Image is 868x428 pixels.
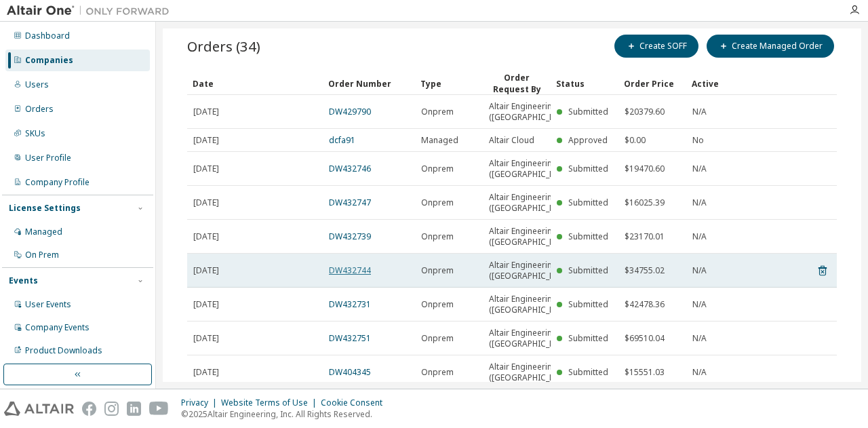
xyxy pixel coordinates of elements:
div: Product Downloads [25,345,102,356]
div: Company Events [25,322,90,333]
div: Order Number [328,73,410,94]
span: Onprem [421,299,454,310]
a: DW432731 [329,298,371,310]
img: altair_logo.svg [4,402,74,416]
span: [DATE] [193,163,219,174]
span: N/A [692,231,707,242]
img: linkedin.svg [127,402,141,416]
div: Company Profile [25,177,90,188]
span: $19470.60 [625,163,665,174]
div: Website Terms of Use [221,397,321,408]
span: Submitted [568,231,608,242]
span: No [692,135,704,146]
p: © 2025 Altair Engineering, Inc. All Rights Reserved. [181,408,391,420]
div: User Profile [25,153,71,163]
span: Submitted [568,332,608,344]
span: Submitted [568,163,608,174]
div: Companies [25,55,73,66]
span: Onprem [421,231,454,242]
img: instagram.svg [104,402,119,416]
span: Approved [568,134,608,146]
span: [DATE] [193,135,219,146]
span: Orders (34) [187,37,260,56]
img: Altair One [7,4,176,18]
div: Date [193,73,317,94]
a: DW432747 [329,197,371,208]
div: User Events [25,299,71,310]
div: Users [25,79,49,90]
span: $0.00 [625,135,646,146]
a: DW432744 [329,265,371,276]
a: DW429790 [329,106,371,117]
div: Orders [25,104,54,115]
span: Onprem [421,265,454,276]
span: $69510.04 [625,333,665,344]
span: Altair Engineering ([GEOGRAPHIC_DATA]) [489,328,575,349]
span: $42478.36 [625,299,665,310]
a: DW432739 [329,231,371,242]
span: Onprem [421,163,454,174]
span: Onprem [421,106,454,117]
span: Altair Engineering ([GEOGRAPHIC_DATA]) [489,101,575,123]
div: Privacy [181,397,221,408]
span: N/A [692,333,707,344]
span: Altair Engineering ([GEOGRAPHIC_DATA]) [489,362,575,383]
span: Managed [421,135,458,146]
span: Altair Engineering ([GEOGRAPHIC_DATA]) [489,226,575,248]
div: On Prem [25,250,59,260]
div: Cookie Consent [321,397,391,408]
span: N/A [692,367,707,378]
span: $20379.60 [625,106,665,117]
span: $15551.03 [625,367,665,378]
span: N/A [692,106,707,117]
span: Submitted [568,265,608,276]
div: Order Request By [488,72,545,95]
span: Onprem [421,197,454,208]
div: Active [692,73,749,94]
div: Managed [25,227,62,237]
button: Create Managed Order [707,35,834,58]
span: Onprem [421,367,454,378]
button: Create SOFF [614,35,698,58]
img: facebook.svg [82,402,96,416]
div: Dashboard [25,31,70,41]
span: [DATE] [193,197,219,208]
span: Altair Engineering ([GEOGRAPHIC_DATA]) [489,192,575,214]
span: Submitted [568,298,608,310]
span: Altair Engineering ([GEOGRAPHIC_DATA]) [489,260,575,281]
div: SKUs [25,128,45,139]
div: Events [9,275,38,286]
span: Onprem [421,333,454,344]
div: Order Price [624,73,681,94]
span: $16025.39 [625,197,665,208]
img: youtube.svg [149,402,169,416]
span: $34755.02 [625,265,665,276]
a: dcfa91 [329,134,355,146]
div: Status [556,73,613,94]
a: DW432746 [329,163,371,174]
span: [DATE] [193,106,219,117]
span: [DATE] [193,299,219,310]
span: $23170.01 [625,231,665,242]
span: [DATE] [193,333,219,344]
span: Submitted [568,366,608,378]
span: Submitted [568,106,608,117]
div: Type [420,73,477,94]
span: [DATE] [193,231,219,242]
span: N/A [692,299,707,310]
span: Altair Cloud [489,135,534,146]
span: N/A [692,265,707,276]
span: [DATE] [193,367,219,378]
span: Altair Engineering ([GEOGRAPHIC_DATA]) [489,294,575,315]
span: [DATE] [193,265,219,276]
div: License Settings [9,203,81,214]
a: DW432751 [329,332,371,344]
span: Altair Engineering ([GEOGRAPHIC_DATA]) [489,158,575,180]
span: N/A [692,197,707,208]
span: N/A [692,163,707,174]
span: Submitted [568,197,608,208]
a: DW404345 [329,366,371,378]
